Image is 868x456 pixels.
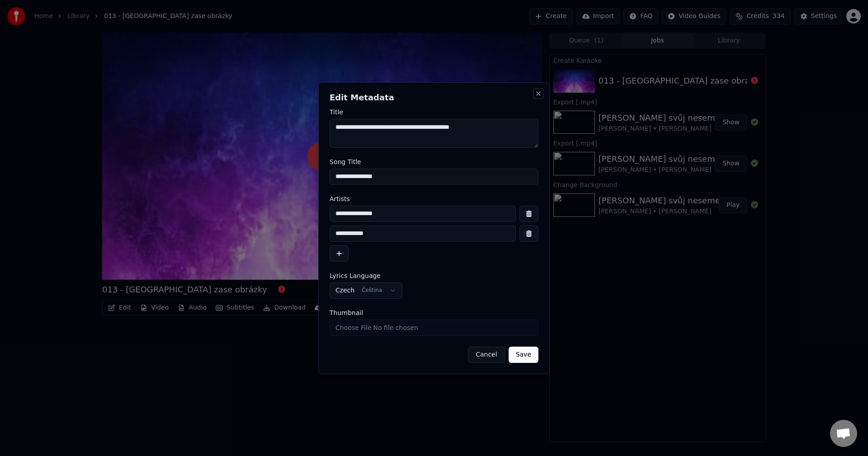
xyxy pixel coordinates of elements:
[330,109,538,115] label: Title
[468,347,505,363] button: Cancel
[330,273,381,279] span: Lyrics Language
[330,196,538,202] label: Artists
[330,94,538,102] h2: Edit Metadata
[330,159,538,165] label: Song Title
[509,347,538,363] button: Save
[330,310,363,316] span: Thumbnail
